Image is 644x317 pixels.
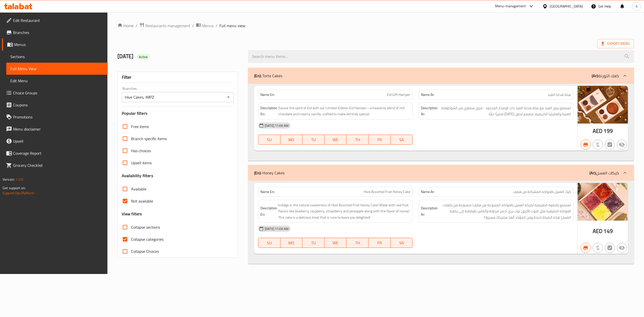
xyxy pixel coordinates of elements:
span: Upsell [13,138,104,144]
span: Full Menu View [10,66,104,72]
h3: Availability filters [122,173,153,179]
div: (En): Torte Cakes(Ar):كعك التورتة [248,181,634,264]
span: كيك العسل بالفواكه المشكلة من هايف [513,189,571,194]
span: Promotions [13,114,104,120]
span: Collapse Choices [131,248,159,254]
button: Purchased item [593,140,603,150]
strong: Name En: [260,92,275,97]
b: (En): [254,169,261,177]
button: Branch specific item [581,243,591,253]
span: Edit Restaurant [13,17,104,23]
span: TU [304,239,323,247]
span: Get support on: [3,185,26,191]
a: Menus [196,22,214,29]
button: FR [369,135,391,145]
span: Sections [10,54,104,60]
a: Branches [2,26,108,38]
span: Export Menu [601,41,630,47]
button: TH [346,238,369,248]
span: Menu disclaimer [13,126,104,132]
span: Eid Gift Hamper [387,92,410,97]
strong: Description Ar: [421,105,438,117]
div: Menu-management [495,3,526,9]
span: AED [593,126,602,136]
button: WE [325,135,347,145]
img: mmw_638788329908201175 [578,86,628,124]
span: Export Menu [597,39,634,48]
span: SA [393,239,411,247]
span: استمتع بالحلاوة الطبيعية لكيكة العسل بالفواكه المتنوعة من هايف! مصنوعة من نكهات الفواكه الحقيقية ... [439,202,571,221]
button: MO [280,238,303,248]
span: Has choices [131,148,151,154]
span: WE [327,136,345,143]
button: WE [325,238,347,248]
span: Edit Menu [10,78,104,84]
span: Free items [131,124,149,130]
a: Sections [6,51,108,63]
li: / [216,23,217,29]
span: TH [348,239,367,247]
span: Grocery Checklist [13,162,104,168]
span: Savour the spirit of Eid with our Limited-Edition Eid Hamper—a heavenly blend of rich chocolate a... [278,105,410,117]
span: Restaurants management [145,23,190,29]
button: Open [225,94,232,101]
p: Honey Cakes [254,170,285,176]
span: 149 [603,226,613,236]
span: A [635,4,637,9]
button: SU [258,238,280,248]
span: Full menu view [219,23,245,29]
span: FR [371,136,389,143]
b: (En): [254,72,261,80]
b: (Ar): [589,169,596,177]
span: Branches [13,29,104,35]
span: 199 [603,126,613,136]
strong: Description En: [260,205,277,217]
a: Full Menu View [6,63,108,75]
span: Menus [14,42,104,48]
span: Hive Assorted Fruit Honey Cake [364,189,410,194]
strong: Name En: [260,189,275,194]
div: (En): Torte Cakes(Ar):كعك التورتة [248,68,634,84]
span: MO [283,239,301,247]
span: [DATE] 11:06 AM [263,226,291,231]
p: كيكات العسل [589,170,619,176]
span: Available [131,186,146,192]
span: [DATE] 11:06 AM [263,123,291,128]
span: Not available [131,198,153,204]
button: MO [280,135,303,145]
div: [GEOGRAPHIC_DATA] [550,4,583,9]
div: Filter [122,72,234,83]
a: Coupons [2,99,108,111]
strong: Name Ar: [421,189,434,194]
span: WE [327,239,345,247]
span: FR [371,239,389,247]
button: TU [302,135,325,145]
strong: Description En: [260,105,277,117]
strong: Description Ar: [421,205,438,217]
span: MO [283,136,301,143]
b: (Ar): [592,72,598,80]
h3: View filters [122,211,142,217]
button: SA [391,135,413,145]
button: Not available [617,243,627,253]
a: Home [117,23,134,29]
h2: [DATE] [117,53,242,60]
p: كعك التورتة [592,73,619,79]
button: Not available [617,140,627,150]
button: SA [391,238,413,248]
button: TU [302,238,325,248]
a: Edit Menu [6,75,108,87]
span: استمتع بروح العيد مع سلة هدايا العيد ذات الإصدار المحدود - مزيج سماوي من الشوكولاتة الغنية والفان... [439,105,571,117]
span: SU [260,239,278,247]
a: Upsell [2,135,108,147]
button: FR [369,238,391,248]
span: Version: [3,176,15,183]
a: Menu disclaimer [2,123,108,135]
li: / [192,23,194,29]
strong: Name Ar: [421,92,434,97]
a: Support.OpsPlatform [3,190,34,196]
nav: breadcrumb [117,22,634,29]
button: Branch specific item [581,140,591,150]
span: TU [304,136,323,143]
li: / [136,23,137,29]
